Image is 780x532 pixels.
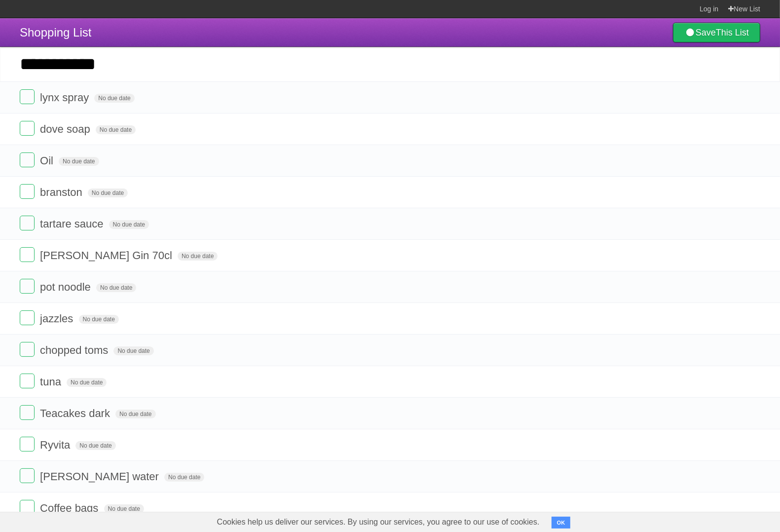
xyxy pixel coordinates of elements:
[40,91,91,104] span: lynx spray
[67,378,107,387] span: No due date
[20,468,35,483] label: Done
[20,152,35,167] label: Done
[40,154,56,167] span: Oil
[164,473,204,482] span: No due date
[75,441,115,450] span: No due date
[40,218,106,230] span: tartare sauce
[20,500,35,515] label: Done
[109,220,149,229] span: No due date
[94,94,134,103] span: No due date
[104,504,144,513] span: No due date
[20,310,35,325] label: Done
[113,346,153,355] span: No due date
[207,512,550,532] span: Cookies help us deliver our services. By using our services, you agree to our use of cookies.
[40,439,73,451] span: Ryvita
[20,247,35,262] label: Done
[20,26,91,39] span: Shopping List
[20,216,35,230] label: Done
[40,281,93,293] span: pot noodle
[115,410,155,418] span: No due date
[96,283,136,292] span: No due date
[20,89,35,104] label: Done
[40,376,64,388] span: tuna
[552,517,571,529] button: OK
[20,374,35,388] label: Done
[40,407,112,419] span: Teacakes dark
[20,405,35,420] label: Done
[716,28,749,38] b: This List
[20,342,35,357] label: Done
[40,344,111,356] span: chopped toms
[20,279,35,294] label: Done
[20,121,35,136] label: Done
[178,252,218,261] span: No due date
[20,437,35,452] label: Done
[96,125,136,134] span: No due date
[88,189,128,197] span: No due date
[59,157,99,166] span: No due date
[40,186,85,198] span: branston
[40,312,75,325] span: jazzles
[673,23,760,42] a: SaveThis List
[40,502,101,514] span: Coffee bags
[20,184,35,199] label: Done
[40,123,93,135] span: dove soap
[79,315,119,324] span: No due date
[40,470,161,483] span: [PERSON_NAME] water
[40,249,175,262] span: [PERSON_NAME] Gin 70cl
